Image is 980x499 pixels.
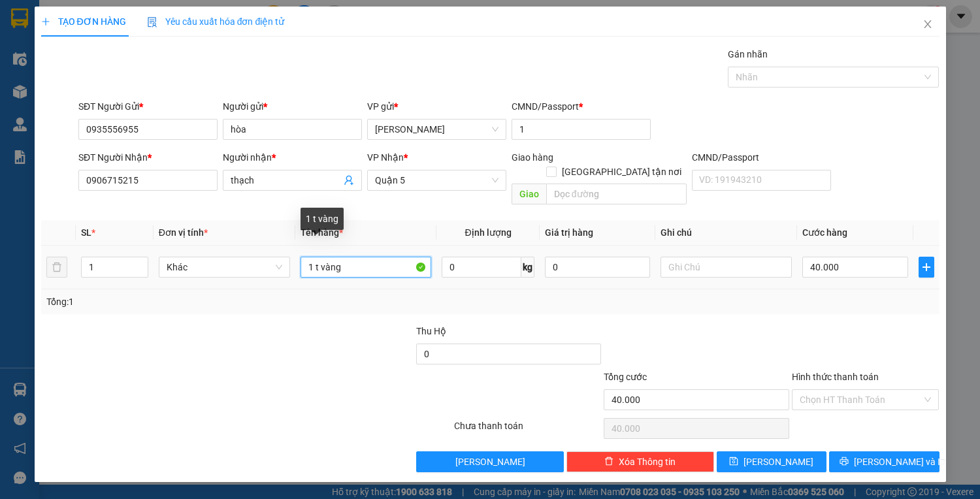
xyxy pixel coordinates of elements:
span: Quận 5 [375,170,498,190]
span: Khác [167,257,282,277]
div: SĐT Người Gửi [78,99,218,114]
span: [PERSON_NAME] [455,455,525,469]
span: Lê Hồng Phong [375,120,498,139]
b: [DOMAIN_NAME] [110,50,180,60]
input: Dọc đường [546,184,687,204]
button: Close [909,7,946,43]
span: plus [41,17,50,26]
li: (c) 2017 [110,62,180,78]
b: Trà Lan Viên [16,84,48,146]
span: Định lượng [465,227,512,238]
span: SL [81,227,91,238]
span: user-add [344,175,354,185]
span: delete [604,457,613,467]
input: 0 [545,257,650,278]
span: close [923,19,933,29]
label: Hình thức thanh toán [792,372,879,382]
span: Giao hàng [512,152,553,163]
div: SĐT Người Nhận [78,150,218,165]
span: Thu Hộ [416,326,446,336]
label: Gán nhãn [728,49,768,59]
span: [GEOGRAPHIC_DATA] tận nơi [557,165,687,179]
span: Tổng cước [604,372,647,382]
b: Trà Lan Viên - Gửi khách hàng [80,19,129,148]
div: Người nhận [223,150,362,165]
span: [PERSON_NAME] [743,455,813,469]
input: VD: Bàn, Ghế [301,257,432,278]
button: save[PERSON_NAME] [717,451,826,472]
span: TẠO ĐƠN HÀNG [41,16,126,27]
button: delete [46,257,67,278]
span: Cước hàng [802,227,847,238]
div: Chưa thanh toán [453,419,603,442]
span: Xóa Thông tin [619,455,676,469]
th: Ghi chú [655,220,797,246]
div: Tổng: 1 [46,295,380,309]
div: CMND/Passport [692,150,831,165]
div: 1 t vàng [301,208,344,230]
button: plus [919,257,934,278]
span: kg [521,257,534,278]
input: Ghi Chú [661,257,792,278]
img: icon [147,17,157,27]
span: Giao [512,184,546,204]
button: [PERSON_NAME] [416,451,564,472]
span: Giá trị hàng [545,227,593,238]
span: Yêu cầu xuất hóa đơn điện tử [147,16,285,27]
div: CMND/Passport [512,99,651,114]
button: printer[PERSON_NAME] và In [829,451,939,472]
span: save [729,457,738,467]
span: [PERSON_NAME] và In [854,455,945,469]
img: logo.jpg [142,16,173,48]
span: VP Nhận [367,152,404,163]
div: VP gửi [367,99,506,114]
span: plus [919,262,934,272]
button: deleteXóa Thông tin [566,451,714,472]
span: Đơn vị tính [159,227,208,238]
span: printer [840,457,849,467]
div: Người gửi [223,99,362,114]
